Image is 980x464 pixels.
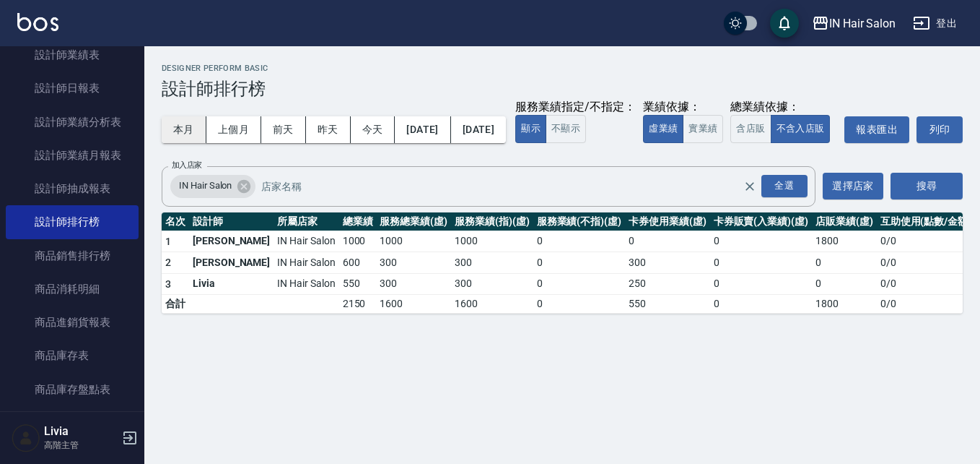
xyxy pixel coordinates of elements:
th: 服務總業績(虛) [376,212,451,231]
input: 店家名稱 [258,173,768,199]
td: 0 [710,252,812,274]
td: 0 [710,231,812,252]
div: IN Hair Salon [170,175,255,198]
td: 550 [625,295,710,314]
td: 1800 [812,231,877,252]
td: 0 / 0 [877,273,975,295]
td: 550 [339,273,377,295]
th: 總業績 [339,212,377,231]
td: [PERSON_NAME] [189,252,274,274]
th: 所屬店家 [274,212,338,231]
a: 商品銷售排行榜 [6,239,139,272]
button: 顯示 [515,115,546,143]
span: IN Hair Salon [170,179,240,193]
table: a dense table [162,212,975,314]
th: 服務業績(指)(虛) [451,212,533,231]
a: 設計師日報表 [6,72,139,105]
a: 設計師業績分析表 [6,106,139,139]
th: 設計師 [189,212,274,231]
td: 0 [812,252,877,274]
h3: 設計師排行榜 [162,79,963,99]
td: IN Hair Salon [274,273,338,295]
button: 虛業績 [643,115,683,143]
button: 本月 [162,116,206,143]
label: 加入店家 [172,160,202,171]
h5: Livia [44,424,118,439]
td: 1000 [376,231,451,252]
td: Livia [189,273,274,295]
img: Logo [17,13,58,31]
th: 卡券販賣(入業績)(虛) [710,212,812,231]
button: IN Hair Salon [806,9,901,38]
a: 會員卡銷售報表 [6,406,139,439]
td: 0 / 0 [877,231,975,252]
button: 不顯示 [546,115,586,143]
button: 今天 [351,116,395,143]
a: 設計師業績表 [6,38,139,72]
td: 1600 [451,295,533,314]
button: 含店販 [730,115,771,143]
button: Open [758,172,810,200]
td: 2150 [339,295,377,314]
td: 300 [376,252,451,274]
td: 0 [710,295,812,314]
th: 互助使用(點數/金額) [877,212,975,231]
button: 登出 [907,10,963,37]
a: 設計師業績月報表 [6,139,139,172]
a: 商品庫存盤點表 [6,373,139,406]
button: [DATE] [395,116,450,143]
div: 總業績依據： [730,100,837,115]
td: 1000 [339,231,377,252]
td: 300 [625,252,710,274]
th: 卡券使用業績(虛) [625,212,710,231]
td: 300 [376,273,451,295]
button: 上個月 [206,116,261,143]
th: 服務業績(不指)(虛) [533,212,625,231]
td: 1800 [812,295,877,314]
th: 名次 [162,212,189,231]
td: 0 [625,231,710,252]
a: 設計師排行榜 [6,205,139,239]
button: 報表匯出 [844,116,909,143]
span: 2 [165,257,171,268]
div: IN Hair Salon [829,14,896,33]
img: Person [12,424,40,452]
td: 0 [812,273,877,295]
th: 店販業績(虛) [812,212,877,231]
a: 商品消耗明細 [6,272,139,306]
button: 前天 [261,116,306,143]
td: 250 [625,273,710,295]
td: 0 / 0 [877,295,975,314]
td: [PERSON_NAME] [189,231,274,252]
p: 高階主管 [44,439,118,452]
td: IN Hair Salon [274,231,338,252]
td: 300 [451,252,533,274]
a: 設計師抽成報表 [6,172,139,205]
button: 列印 [916,116,963,143]
td: 0 [533,231,625,252]
button: save [770,9,799,38]
button: [DATE] [451,116,506,143]
a: 商品庫存表 [6,339,139,372]
button: Clear [740,176,760,197]
button: 不含入店販 [771,115,831,143]
span: 1 [165,236,171,247]
td: 0 [533,252,625,274]
h2: Designer Perform Basic [162,64,963,73]
td: 600 [339,252,377,274]
td: 0 [533,273,625,295]
td: 合計 [162,295,189,314]
button: 實業績 [683,115,723,143]
div: 全選 [761,175,808,197]
button: 昨天 [306,116,351,143]
button: 選擇店家 [823,173,883,199]
td: 300 [451,273,533,295]
span: 3 [165,278,171,290]
td: 1600 [376,295,451,314]
td: 0 / 0 [877,252,975,274]
a: 商品進銷貨報表 [6,306,139,339]
td: 0 [533,295,625,314]
td: IN Hair Salon [274,252,338,274]
div: 服務業績指定/不指定： [515,100,636,115]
